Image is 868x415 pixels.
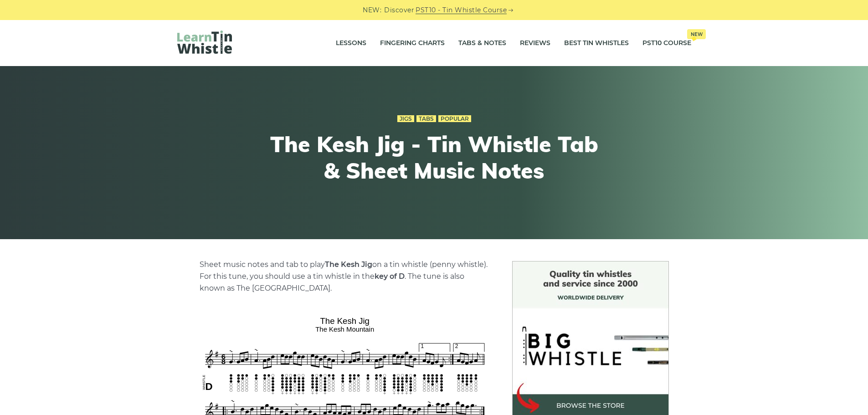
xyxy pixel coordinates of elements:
[416,115,436,123] a: Tabs
[267,131,602,184] h1: The Kesh Jig - Tin Whistle Tab & Sheet Music Notes
[380,32,445,55] a: Fingering Charts
[200,259,490,294] p: Sheet music notes and tab to play on a tin whistle (penny whistle). For this tune, you should use...
[458,32,506,55] a: Tabs & Notes
[687,29,706,39] span: New
[375,272,405,281] strong: key of D
[325,260,372,269] strong: The Kesh Jig
[564,32,629,55] a: Best Tin Whistles
[177,31,232,54] img: LearnTinWhistle.com
[642,32,691,55] a: PST10 CourseNew
[397,115,414,123] a: Jigs
[336,32,366,55] a: Lessons
[520,32,550,55] a: Reviews
[438,115,471,123] a: Popular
